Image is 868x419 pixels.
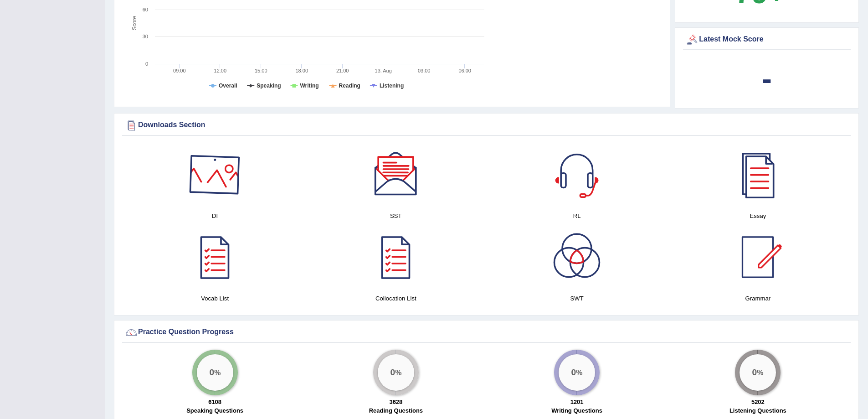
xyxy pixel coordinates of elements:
[375,68,392,73] tspan: 13. Aug
[143,7,148,12] text: 60
[685,33,848,47] div: Latest Mock Score
[336,68,349,73] text: 21:00
[145,61,148,67] text: 0
[672,211,844,221] h4: Essay
[219,83,237,89] tspan: Overall
[129,294,301,303] h4: Vocab List
[571,367,576,377] big: 0
[131,16,138,31] tspan: Score
[300,83,318,89] tspan: Writing
[390,367,395,377] big: 0
[173,68,186,73] text: 09:00
[672,294,844,303] h4: Grammar
[186,406,243,415] label: Speaking Questions
[257,83,281,89] tspan: Speaking
[295,68,308,73] text: 18:00
[762,62,772,95] b: -
[310,211,482,221] h4: SST
[389,398,402,405] strong: 3628
[458,68,471,73] text: 06:00
[208,398,221,405] strong: 6108
[380,83,404,89] tspan: Listening
[209,367,214,377] big: 0
[255,68,267,73] text: 15:00
[729,406,786,415] label: Listening Questions
[143,34,148,39] text: 30
[197,354,233,391] div: %
[378,354,414,391] div: %
[310,294,482,303] h4: Collocation List
[124,326,848,339] div: Practice Question Progress
[214,68,227,73] text: 12:00
[570,398,584,405] strong: 1201
[418,68,431,73] text: 03:00
[491,211,663,221] h4: RL
[551,406,602,415] label: Writing Questions
[129,211,301,221] h4: DI
[751,398,765,405] strong: 5202
[559,354,595,391] div: %
[124,119,848,132] div: Downloads Section
[491,294,663,303] h4: SWT
[339,83,360,89] tspan: Reading
[369,406,423,415] label: Reading Questions
[752,367,757,377] big: 0
[740,354,776,391] div: %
